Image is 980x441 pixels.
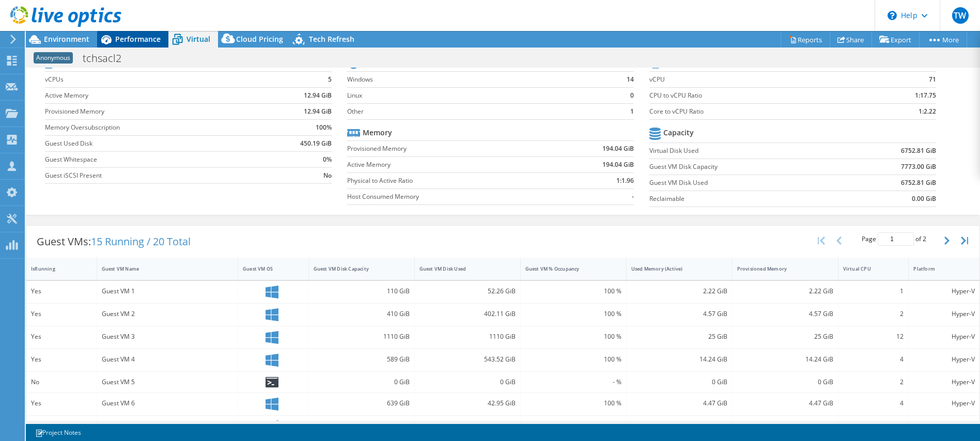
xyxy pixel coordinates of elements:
[314,331,410,342] div: 1110 GiB
[243,265,291,272] div: Guest VM OS
[347,90,608,101] label: Linux
[419,398,516,409] div: 42.95 GiB
[44,34,89,44] span: Environment
[912,194,936,204] b: 0.00 GiB
[102,308,233,320] div: Guest VM 2
[26,226,201,258] div: Guest VMs:
[419,265,503,272] div: Guest VM Disk Used
[115,34,161,44] span: Performance
[45,138,263,149] label: Guest Used Disk
[737,331,833,342] div: 25 GiB
[363,128,392,138] b: Memory
[737,354,833,365] div: 14.24 GiB
[419,331,516,342] div: 1110 GiB
[843,286,904,297] div: 1
[919,106,936,117] b: 1:2.22
[631,286,727,297] div: 2.22 GiB
[31,420,92,432] div: Yes
[843,265,892,272] div: Virtual CPU
[300,138,332,149] b: 450.19 GiB
[913,420,975,432] div: Hyper-V
[347,74,608,85] label: Windows
[913,265,962,272] div: Platform
[913,398,975,409] div: Hyper-V
[347,144,551,154] label: Provisioned Memory
[323,170,332,181] b: No
[419,376,516,388] div: 0 GiB
[630,106,634,117] b: 1
[328,74,332,85] b: 5
[913,376,975,388] div: Hyper-V
[314,265,397,272] div: Guest VM Disk Capacity
[901,178,936,188] b: 6752.81 GiB
[631,398,727,409] div: 4.47 GiB
[843,354,904,365] div: 4
[31,376,92,388] div: No
[649,106,861,117] label: Core to vCPU Ratio
[347,176,551,186] label: Physical to Active Ratio
[45,170,263,181] label: Guest iSCSI Present
[602,160,634,170] b: 194.04 GiB
[347,192,551,202] label: Host Consumed Memory
[919,31,967,48] a: More
[631,265,715,272] div: Used Memory (Active)
[888,11,897,20] svg: \n
[31,398,92,409] div: Yes
[878,232,914,246] input: jump to page
[737,376,833,388] div: 0 GiB
[843,376,904,388] div: 2
[316,122,332,133] b: 100%
[419,286,516,297] div: 52.26 GiB
[34,52,73,64] span: Anonymous
[631,331,727,342] div: 25 GiB
[781,31,830,48] a: Reports
[419,420,516,432] div: 35.97 GiB
[314,398,410,409] div: 639 GiB
[102,265,221,272] div: Guest VM Name
[314,286,410,297] div: 110 GiB
[525,308,621,320] div: 100 %
[323,154,332,165] b: 0%
[304,90,332,101] b: 12.94 GiB
[872,31,920,48] a: Export
[737,308,833,320] div: 4.57 GiB
[419,308,516,320] div: 402.11 GiB
[525,286,621,297] div: 100 %
[419,354,516,365] div: 543.52 GiB
[649,74,861,85] label: vCPU
[525,331,621,342] div: 100 %
[631,354,727,365] div: 14.24 GiB
[314,376,410,388] div: 0 GiB
[347,106,608,117] label: Other
[649,178,843,188] label: Guest VM Disk Used
[309,34,354,44] span: Tech Refresh
[102,354,233,365] div: Guest VM 4
[525,376,621,388] div: - %
[602,144,634,154] b: 194.04 GiB
[649,162,843,172] label: Guest VM Disk Capacity
[525,265,609,272] div: Guest VM % Occupancy
[843,398,904,409] div: 4
[649,146,843,156] label: Virtual Disk Used
[236,34,283,44] span: Cloud Pricing
[843,308,904,320] div: 2
[91,234,191,248] span: 15 Running / 20 Total
[45,74,263,85] label: vCPUs
[649,90,861,101] label: CPU to vCPU Ratio
[631,420,727,432] div: 1.12 GiB
[862,232,926,246] span: Page of
[78,53,137,64] h1: tchsacl2
[102,286,233,297] div: Guest VM 1
[737,265,821,272] div: Provisioned Memory
[45,154,263,165] label: Guest Whitespace
[31,308,92,320] div: Yes
[45,122,263,133] label: Memory Oversubscription
[627,74,634,85] b: 14
[31,265,80,272] div: IsRunning
[31,286,92,297] div: Yes
[525,420,621,432] div: 100 %
[314,308,410,320] div: 410 GiB
[631,308,727,320] div: 4.57 GiB
[915,90,936,101] b: 1:17.75
[649,194,843,204] label: Reclaimable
